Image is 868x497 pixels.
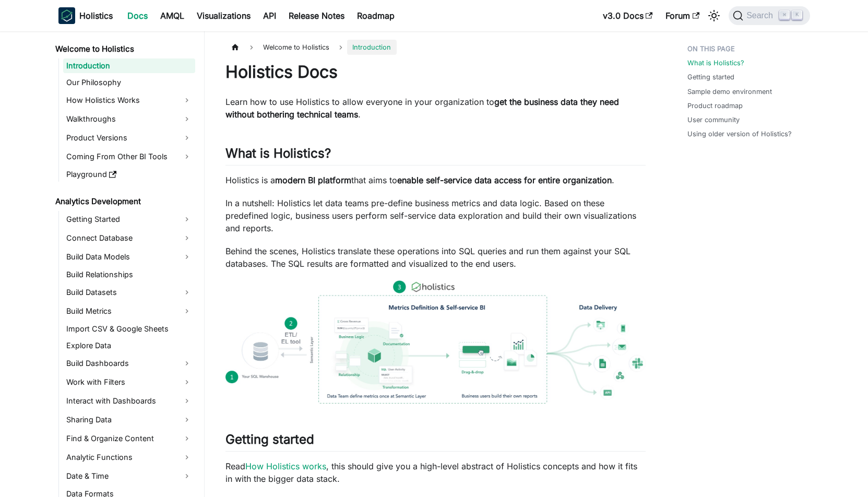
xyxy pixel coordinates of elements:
[275,175,351,185] strong: modern BI platform
[258,40,335,55] span: Welcome to Holistics
[63,449,195,466] a: Analytic Functions
[225,197,646,234] p: In a nutshell: Holistics let data teams pre-define business metrics and data logic. Based on thes...
[225,40,646,55] nav: Breadcrumbs
[63,322,195,336] a: Import CSV & Google Sheets
[63,468,195,484] a: Date & Time
[659,7,706,24] a: Forum
[706,7,722,24] button: Switch between dark and light mode (currently light mode)
[687,129,792,139] a: Using older version of Holistics?
[687,72,734,82] a: Getting started
[792,10,802,20] kbd: K
[225,62,646,82] h1: Holistics Docs
[225,96,646,121] p: Learn how to use Holistics to allow everyone in your organization to .
[225,40,245,55] a: Home page
[779,10,790,20] kbd: ⌘
[63,284,195,301] a: Build Datasets
[257,7,282,24] a: API
[63,92,195,109] a: How Holistics Works
[63,267,195,282] a: Build Relationships
[63,148,195,165] a: Coming From Other BI Tools
[52,194,195,209] a: Analytics Development
[225,280,646,404] img: How Holistics fits in your Data Stack
[687,115,740,125] a: User community
[63,303,195,319] a: Build Metrics
[63,374,195,390] a: Work with Filters
[63,75,195,90] a: Our Philosophy
[743,11,779,20] span: Search
[245,461,326,471] a: How Holistics works
[58,7,75,24] img: Holistics
[351,7,401,24] a: Roadmap
[282,7,351,24] a: Release Notes
[63,129,195,146] a: Product Versions
[154,7,191,24] a: AMQL
[63,430,195,447] a: Find & Organize Content
[63,58,195,73] a: Introduction
[63,230,195,246] a: Connect Database
[687,101,743,111] a: Product roadmap
[347,40,396,55] span: Introduction
[58,7,113,24] a: HolisticsHolistics
[52,42,195,56] a: Welcome to Holistics
[79,9,113,22] b: Holistics
[63,111,195,127] a: Walkthroughs
[63,167,195,182] a: Playground
[225,460,646,485] p: Read , this should give you a high-level abstract of Holistics concepts and how it fits in with t...
[225,174,646,186] p: Holistics is a that aims to .
[729,6,810,25] button: Search (Command+K)
[63,355,195,372] a: Build Dashboards
[121,7,154,24] a: Docs
[225,245,646,270] p: Behind the scenes, Holistics translate these operations into SQL queries and run them against you...
[225,146,646,165] h2: What is Holistics?
[687,58,744,68] a: What is Holistics?
[63,393,195,409] a: Interact with Dashboards
[63,411,195,428] a: Sharing Data
[63,338,195,353] a: Explore Data
[191,7,257,24] a: Visualizations
[687,87,772,97] a: Sample demo environment
[597,7,659,24] a: v3.0 Docs
[397,175,612,185] strong: enable self-service data access for entire organization
[225,432,646,452] h2: Getting started
[48,31,205,497] nav: Docs sidebar
[63,211,195,228] a: Getting Started
[63,249,195,265] a: Build Data Models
